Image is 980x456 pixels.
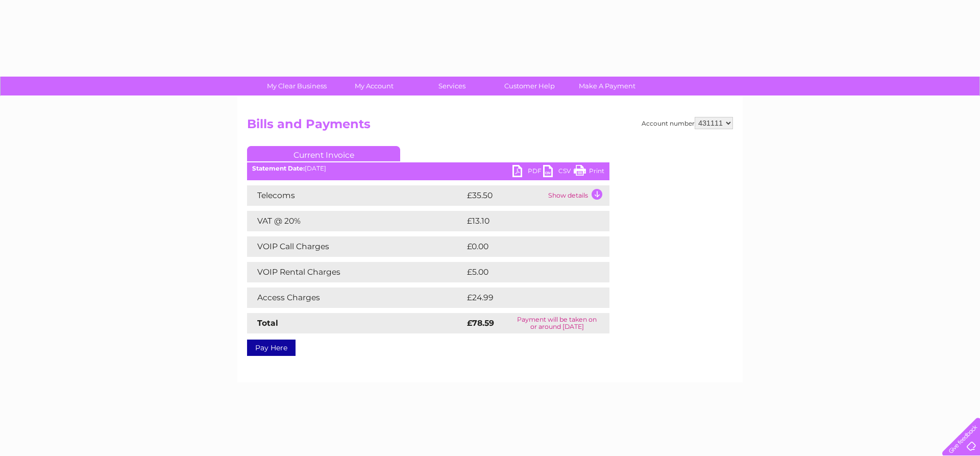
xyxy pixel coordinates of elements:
[464,236,586,257] td: £0.00
[410,77,494,95] a: Services
[464,262,586,282] td: £5.00
[247,165,609,172] div: [DATE]
[247,236,464,257] td: VOIP Call Charges
[512,165,543,180] a: PDF
[464,185,546,206] td: £35.50
[464,287,590,308] td: £24.99
[464,211,587,231] td: £13.10
[247,117,733,136] h2: Bills and Payments
[247,287,464,308] td: Access Charges
[546,185,609,206] td: Show details
[642,117,733,129] div: Account number
[504,313,609,333] td: Payment will be taken on or around [DATE]
[247,340,296,356] a: Pay Here
[565,77,649,95] a: Make A Payment
[247,211,464,231] td: VAT @ 20%
[543,165,574,180] a: CSV
[332,77,416,95] a: My Account
[247,146,400,161] a: Current Invoice
[574,165,604,180] a: Print
[257,318,278,328] strong: Total
[487,77,572,95] a: Customer Help
[247,185,464,206] td: Telecoms
[247,262,464,282] td: VOIP Rental Charges
[252,164,305,172] b: Statement Date:
[467,318,494,328] strong: £78.59
[255,77,339,95] a: My Clear Business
